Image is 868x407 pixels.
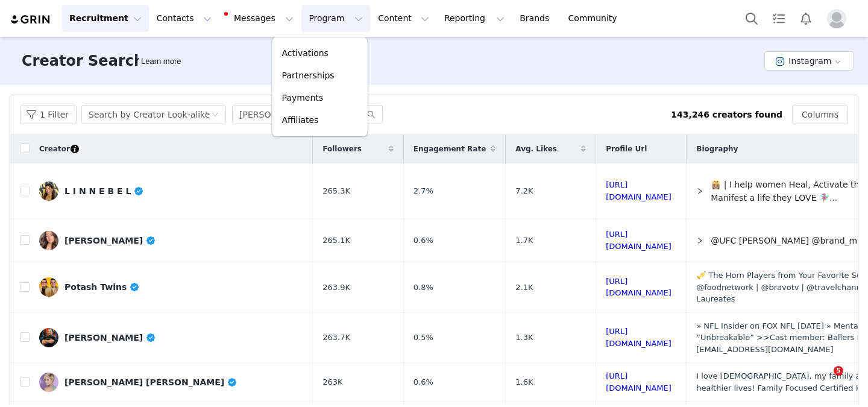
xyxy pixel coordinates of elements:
[301,5,370,32] button: Program
[39,277,58,297] img: v2
[64,377,237,387] div: [PERSON_NAME] [PERSON_NAME]
[766,5,792,32] a: Tasks
[39,328,303,347] a: [PERSON_NAME]
[39,181,303,201] a: L I N N E B E L
[809,366,838,395] iframe: Intercom live chat
[671,109,782,121] div: 143,246 creators found
[606,144,647,154] span: Profile Url
[64,282,140,292] div: Potash Twins
[39,373,58,392] img: v2
[322,282,350,294] span: 263.9K
[39,328,58,347] img: v2
[738,5,765,32] button: Search
[414,235,433,247] span: 0.6%
[232,105,383,124] input: Search...
[39,231,58,250] img: v2
[792,105,848,124] button: Columns
[606,180,671,201] a: [URL][DOMAIN_NAME]
[793,5,819,32] button: Notifications
[39,144,70,154] span: Creator
[89,106,210,124] div: Search by Creator Look-alike
[606,277,671,298] a: [URL][DOMAIN_NAME]
[219,5,301,32] button: Messages
[139,55,183,68] div: Tooltip anchor
[69,144,80,154] div: Tooltip anchor
[696,144,738,154] span: Biography
[515,376,533,388] span: 1.6K
[39,373,303,392] a: [PERSON_NAME] [PERSON_NAME]
[64,333,156,342] div: [PERSON_NAME]
[22,50,144,72] h3: Creator Search
[39,181,58,201] img: v2
[322,144,362,154] span: Followers
[371,5,436,32] button: Content
[515,282,533,294] span: 2.1K
[322,332,350,344] span: 263.7K
[515,332,533,344] span: 1.3K
[606,230,671,251] a: [URL][DOMAIN_NAME]
[834,366,843,376] span: 5
[149,5,219,32] button: Contacts
[515,185,533,197] span: 7.2K
[64,236,156,245] div: [PERSON_NAME]
[282,92,324,104] p: Payments
[414,376,433,388] span: 0.6%
[414,282,433,294] span: 0.8%
[414,144,486,154] span: Engagement Rate
[62,5,149,32] button: Recruitment
[820,9,858,28] button: Profile
[696,188,703,195] i: icon: right
[515,235,533,247] span: 1.7K
[20,105,77,124] button: 1 Filter
[512,5,560,32] a: Brands
[561,5,630,32] a: Community
[322,235,350,247] span: 265.1K
[367,110,376,119] i: icon: search
[10,14,52,25] img: grin logo
[414,332,433,344] span: 0.5%
[696,237,703,244] i: icon: right
[282,114,319,127] p: Affiliates
[437,5,512,32] button: Reporting
[39,277,303,297] a: Potash Twins
[322,376,342,388] span: 263K
[827,9,846,28] img: placeholder-profile.jpg
[515,144,557,154] span: Avg. Likes
[606,327,671,348] a: [URL][DOMAIN_NAME]
[212,111,219,119] i: icon: down
[322,185,350,197] span: 265.3K
[764,51,854,71] button: Instagram
[606,371,671,393] a: [URL][DOMAIN_NAME]
[282,47,329,60] p: Activations
[64,186,144,196] div: L I N N E B E L
[39,231,303,250] a: [PERSON_NAME]
[282,69,335,82] p: Partnerships
[414,185,433,197] span: 2.7%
